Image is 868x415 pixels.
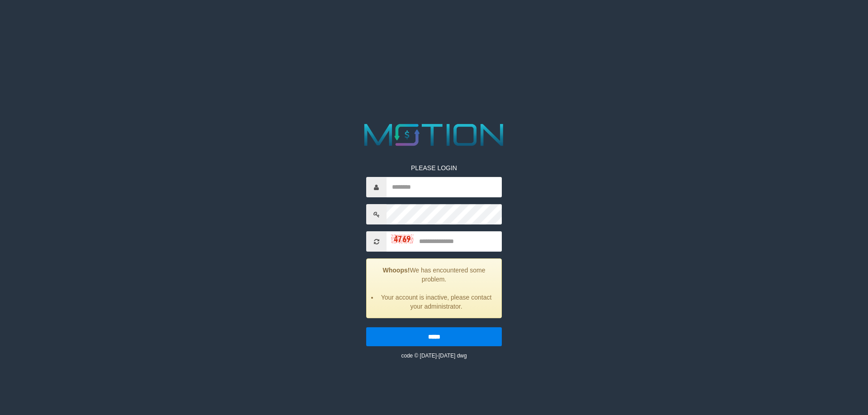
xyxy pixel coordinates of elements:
[401,353,467,359] small: code © [DATE]-[DATE] dwg
[366,163,502,172] p: PLEASE LOGIN
[366,258,502,318] div: We has encountered some problem.
[358,120,510,150] img: MOTION_logo.png
[391,234,414,243] img: captcha
[378,293,495,311] li: Your account is inactive, please contact your administrator.
[383,267,410,274] strong: Whoops!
